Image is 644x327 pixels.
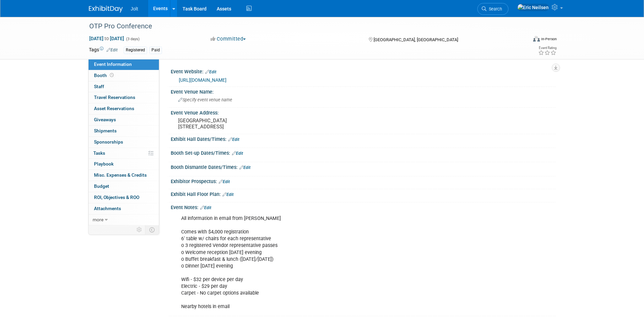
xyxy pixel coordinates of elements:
[89,46,118,54] td: Tags
[106,48,118,52] a: Edit
[89,81,159,92] a: Staff
[477,3,508,15] a: Search
[89,126,159,136] a: Shipments
[533,36,540,42] img: Format-Inperson.png
[89,35,124,42] span: [DATE] [DATE]
[486,6,502,11] span: Search
[538,46,556,50] div: Event Rating
[517,4,549,11] img: Eric Neilsen
[89,70,159,81] a: Booth
[228,137,239,142] a: Edit
[89,203,159,214] a: Attachments
[374,37,458,42] span: [GEOGRAPHIC_DATA], [GEOGRAPHIC_DATA]
[171,162,555,171] div: Booth Dismantle Dates/Times:
[124,47,147,54] div: Registered
[179,77,226,83] a: [URL][DOMAIN_NAME]
[89,215,159,225] a: more
[171,148,555,157] div: Booth Set-up Dates/Times:
[89,92,159,103] a: Travel Reservations
[487,35,557,45] div: Event Format
[178,118,324,130] pre: [GEOGRAPHIC_DATA] [STREET_ADDRESS]
[239,165,251,170] a: Edit
[89,148,159,159] a: Tasks
[200,205,211,210] a: Edit
[89,137,159,148] a: Sponsorships
[89,59,159,70] a: Event Information
[94,84,104,89] span: Staff
[176,212,481,313] div: All information in email from [PERSON_NAME] Comes with $4,000 registration 6’ table w/ chairs for...
[89,115,159,125] a: Giveaways
[89,192,159,203] a: ROI, Objectives & ROO
[171,134,555,143] div: Exhibit Hall Dates/Times:
[171,67,555,75] div: Event Website:
[178,97,232,102] span: Specify event venue name
[94,139,123,145] span: Sponsorships
[171,176,555,185] div: Exhibitor Prospectus:
[89,103,159,114] a: Asset Reservations
[89,159,159,170] a: Playbook
[171,202,555,211] div: Event Notes:
[89,170,159,181] a: Misc. Expenses & Credits
[145,225,159,234] td: Toggle Event Tabs
[219,179,230,184] a: Edit
[94,128,117,133] span: Shipments
[131,6,138,11] span: Jolt
[89,181,159,192] a: Budget
[232,151,243,156] a: Edit
[222,192,234,197] a: Edit
[94,95,135,100] span: Travel Reservations
[94,206,121,211] span: Attachments
[87,20,517,32] div: OTP Pro Conference
[94,172,147,178] span: Misc. Expenses & Credits
[208,35,248,43] button: Committed
[94,106,134,111] span: Asset Reservations
[94,61,132,67] span: Event Information
[89,6,123,12] img: ExhibitDay
[125,37,140,41] span: (3 days)
[94,195,139,200] span: ROI, Objectives & ROO
[109,73,115,78] span: Booth not reserved yet
[94,161,114,167] span: Playbook
[93,217,103,222] span: more
[103,36,110,41] span: to
[171,87,555,95] div: Event Venue Name:
[205,70,216,74] a: Edit
[93,150,105,156] span: Tasks
[94,117,116,122] span: Giveaways
[149,47,162,54] div: Paid
[94,73,115,78] span: Booth
[541,36,557,42] div: In-Person
[94,183,109,189] span: Budget
[134,225,145,234] td: Personalize Event Tab Strip
[171,189,555,198] div: Exhibit Hall Floor Plan:
[171,108,555,116] div: Event Venue Address:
